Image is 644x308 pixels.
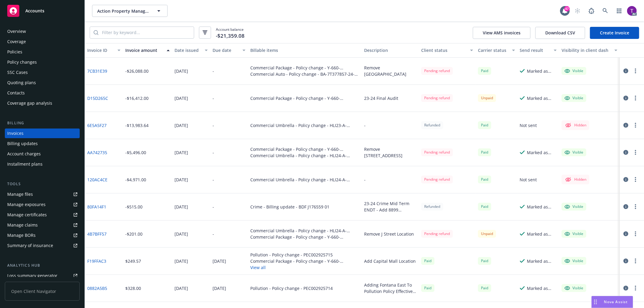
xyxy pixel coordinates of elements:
[527,204,557,210] div: Marked as sent
[520,176,537,183] div: Not sent
[92,5,168,17] button: Action Property Management Inc.
[175,47,201,53] div: Date issued
[5,159,80,169] a: Installment plans
[5,120,80,126] div: Billing
[175,95,188,101] div: [DATE]
[7,27,26,36] div: Overview
[87,47,114,53] div: Invoice ID
[7,88,25,98] div: Contacts
[421,47,467,53] div: Client status
[5,220,80,230] a: Manage claims
[599,5,611,17] a: Search
[7,271,57,281] div: Loss summary generator
[592,296,599,308] div: Drag to move
[364,146,416,159] div: Remove [STREET_ADDRESS]
[5,88,80,98] a: Contacts
[175,258,188,264] div: [DATE]
[520,47,550,53] div: Send result
[125,204,143,210] div: -$515.00
[216,32,245,40] span: -$21,359.08
[419,43,476,58] button: Client status
[250,264,359,271] button: View all
[478,203,491,210] div: Paid
[527,231,557,237] div: Marked as sent
[213,149,214,156] div: -
[7,220,38,230] div: Manage claims
[87,95,108,101] a: D15D265C
[250,47,359,53] div: Billable items
[87,258,106,264] a: F19FFAC3
[535,27,585,39] button: Download CSV
[250,146,359,152] div: Commercial Package - Policy change - Y-660-8470L918-TCT-24
[87,149,107,156] a: AA742735
[250,227,359,234] div: Commercial Umbrella - Policy change - HLI24-A-G74872967
[250,176,359,183] div: Commercial Umbrella - Policy change - HLI24-A-G74872967
[421,284,434,292] div: Paid
[478,257,491,265] div: Paid
[565,176,586,183] div: Hidden
[364,231,414,237] div: Remove J Street Location
[527,258,557,264] div: Marked as sent
[87,204,106,210] a: 80FA14F1
[5,98,80,108] a: Coverage gap analysis
[364,200,416,213] div: 23-24 Crime Mid Term ENDT - Add 8899 [PERSON_NAME] Association Return Premium - Carrier did not c...
[5,241,80,250] a: Summary of insurance
[364,258,416,264] div: Add Capital Mall Location
[125,122,149,129] div: -$13,983.64
[559,43,620,58] button: Visibility in client dash
[5,57,80,67] a: Policy changes
[5,230,80,240] a: Manage BORs
[527,149,557,156] div: Marked as sent
[175,122,188,129] div: [DATE]
[5,262,80,268] div: Analytics hub
[478,284,491,292] div: Paid
[421,94,453,102] div: Pending refund
[213,95,214,101] div: -
[478,176,491,183] div: Paid
[125,149,146,156] div: -$5,496.00
[216,27,245,38] span: Account balance
[362,43,419,58] button: Description
[250,152,359,159] div: Commercial Umbrella - Policy change - HLI24-A-G74872967
[250,122,359,129] div: Commercial Umbrella - Policy change - HLI23-A-G73725446
[7,78,36,87] div: Quoting plans
[585,5,598,17] a: Report a Bug
[421,257,434,265] div: Paid
[478,148,491,156] span: Paid
[517,43,559,58] button: Send result
[87,231,107,237] a: 4B7BFF57
[421,176,453,183] div: Pending refund
[7,47,22,57] div: Policies
[564,6,570,11] div: 47
[7,200,46,209] div: Manage exposures
[7,210,47,220] div: Manage certificates
[5,149,80,159] a: Account charges
[213,47,239,53] div: Due date
[5,78,80,87] a: Quoting plans
[591,296,633,308] button: Nova Assist
[520,122,537,129] div: Not sent
[565,68,583,74] div: Visible
[478,121,491,129] div: Paid
[175,68,188,74] div: [DATE]
[7,149,41,159] div: Account charges
[5,200,80,209] a: Manage exposures
[7,139,38,148] div: Billing updates
[98,27,194,38] input: Filter by keyword...
[5,68,80,77] a: SSC Cases
[250,71,359,77] div: Commercial Auto - Policy change - BA-7T377857-24-14-G
[421,230,453,237] div: Pending refund
[421,203,443,210] div: Refunded
[87,176,107,183] a: 120AC4CE
[590,27,639,39] a: Create Invoice
[476,43,517,58] button: Carrier status
[5,129,80,138] a: Invoices
[210,43,248,58] button: Due date
[565,258,583,264] div: Visible
[364,47,416,53] div: Description
[175,231,188,237] div: [DATE]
